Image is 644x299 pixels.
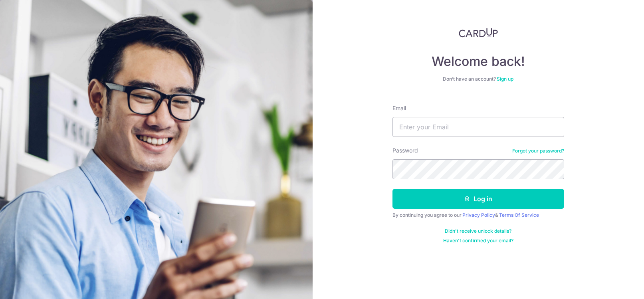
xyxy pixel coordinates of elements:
a: Forgot your password? [512,148,564,154]
a: Haven't confirmed your email? [443,238,513,244]
label: Email [392,104,406,112]
div: By continuing you agree to our & [392,212,564,218]
a: Terms Of Service [499,212,539,218]
h4: Welcome back! [392,53,564,69]
a: Sign up [497,76,513,82]
input: Enter your Email [392,117,564,137]
label: Password [392,147,418,154]
button: Log in [392,189,564,209]
a: Didn't receive unlock details? [445,228,511,234]
a: Privacy Policy [462,212,495,218]
img: CardUp Logo [459,28,498,38]
div: Don’t have an account? [392,76,564,82]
